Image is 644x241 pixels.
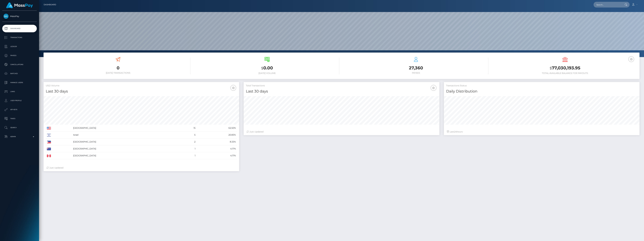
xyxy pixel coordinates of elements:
[446,84,637,87] h5: Transactions Status
[197,132,237,138] td: 20.83%
[2,133,37,140] a: Admin
[46,72,190,74] h6: [DATE] Transactions
[2,52,37,59] a: Payees
[454,130,457,133] span: 24
[344,72,488,74] h6: Payees
[247,130,436,133] div: Just Updated
[44,2,56,8] a: Dashboard
[179,132,197,138] td: 5
[2,97,37,104] a: User Profile
[179,125,197,132] td: 15
[3,44,36,49] p: Ledger
[2,124,37,131] a: Search
[72,132,179,138] td: Israel
[3,116,36,121] p: Taxes
[2,61,37,68] a: Cancellations
[447,130,636,133] div: Last hours
[46,89,237,94] h4: Last 30 days
[197,145,237,152] td: 4.17%
[2,43,37,50] a: Ledger
[493,72,637,74] h6: Total Available Balance for Payouts
[46,84,237,87] h5: USD Volume
[493,65,637,71] h3: 77,030,193.95
[47,155,51,157] img: CA.png
[2,15,37,18] span: MassPay
[47,127,51,130] img: US.png
[246,84,437,87] h5: Total Transactions
[72,152,179,159] td: [GEOGRAPHIC_DATA]
[3,62,36,67] p: Cancellations
[197,125,237,132] td: 62.50%
[2,70,37,77] a: Batches
[179,138,197,145] td: 2
[47,134,51,136] img: IL.png
[179,145,197,152] td: 1
[3,89,36,94] p: Links
[2,115,37,122] a: Taxes
[3,125,36,130] p: Search
[46,65,190,71] h3: 0
[6,2,33,8] img: MassPay Logo
[47,148,51,150] img: AU.png
[2,106,37,113] a: API Keys
[72,145,179,152] td: [GEOGRAPHIC_DATA]
[3,107,36,112] p: API Keys
[179,152,197,159] td: 1
[197,152,237,159] td: 4.17%
[3,134,36,139] p: Admin
[246,89,437,94] h4: Last 30 days
[72,125,179,132] td: [GEOGRAPHIC_DATA]
[2,88,37,95] a: Links
[197,138,237,145] td: 8.33%
[47,166,236,169] div: Just Updated
[2,79,37,86] a: Manage Users
[550,66,552,70] small: $
[47,141,51,143] img: PH.png
[3,98,36,103] p: User Profile
[3,26,36,31] p: Dashboard
[195,65,339,71] h3: 0.00
[3,71,36,76] p: Batches
[3,35,36,40] p: Transactions
[261,66,263,70] small: $
[446,89,637,94] h4: Daily Distribution
[344,65,488,71] h3: 27,360
[3,80,36,85] p: Manage Users
[594,2,622,8] input: Search...
[72,138,179,145] td: [GEOGRAPHIC_DATA]
[3,14,9,19] img: MassPay
[3,53,36,58] p: Payees
[2,34,37,41] a: Transactions
[195,72,339,74] h6: [DATE] Volume
[2,25,37,32] a: Dashboard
